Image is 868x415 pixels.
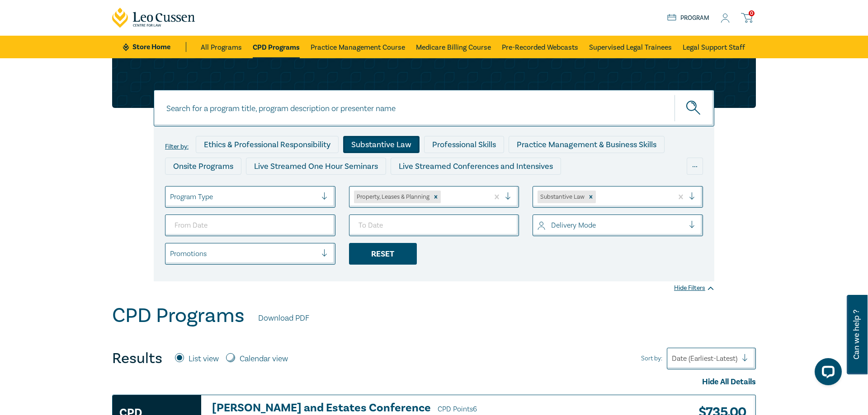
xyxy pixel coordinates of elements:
span: CPD Points 6 [438,405,477,414]
input: select [538,220,539,230]
div: Live Streamed One Hour Seminars [246,158,386,175]
label: Calendar view [240,353,288,365]
div: 10 CPD Point Packages [421,179,520,196]
div: Hide Filters [674,284,714,293]
input: select [598,192,599,202]
input: select [170,249,172,259]
a: Practice Management Course [311,36,405,58]
a: All Programs [201,36,242,58]
div: National Programs [525,179,608,196]
input: Search for a program title, program description or presenter name [154,90,714,126]
div: Property, Leases & Planning [354,191,431,203]
div: Reset [349,243,417,265]
div: ... [687,158,703,175]
a: Medicare Billing Course [416,36,491,58]
div: Live Streamed Practical Workshops [165,179,308,196]
a: Legal Support Staff [683,36,745,58]
a: Pre-Recorded Webcasts [502,36,578,58]
div: Substantive Law [343,136,420,153]
div: Hide All Details [112,376,756,388]
a: CPD Programs [253,36,300,58]
label: Filter by: [165,143,189,150]
div: Onsite Programs [165,158,241,175]
span: Sort by: [641,354,662,364]
div: Ethics & Professional Responsibility [196,136,339,153]
div: Remove Property, Leases & Planning [431,191,441,203]
div: Live Streamed Conferences and Intensives [391,158,561,175]
div: Practice Management & Business Skills [509,136,665,153]
div: Remove Substantive Law [586,191,596,203]
span: 0 [749,10,755,16]
div: Professional Skills [424,136,504,153]
input: Sort by [672,354,674,364]
a: Store Home [123,42,186,52]
a: Download PDF [258,312,309,324]
a: Program [667,13,709,23]
div: Substantive Law [538,191,586,203]
h1: CPD Programs [112,304,245,327]
input: select [443,192,444,202]
h4: Results [112,350,162,368]
input: To Date [349,214,519,236]
input: From Date [165,214,335,236]
a: Supervised Legal Trainees [589,36,672,58]
span: Can we help ? [852,300,861,369]
div: Pre-Recorded Webcasts [313,179,417,196]
input: select [170,192,172,202]
label: List view [189,353,219,365]
iframe: LiveChat chat widget [807,354,845,392]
